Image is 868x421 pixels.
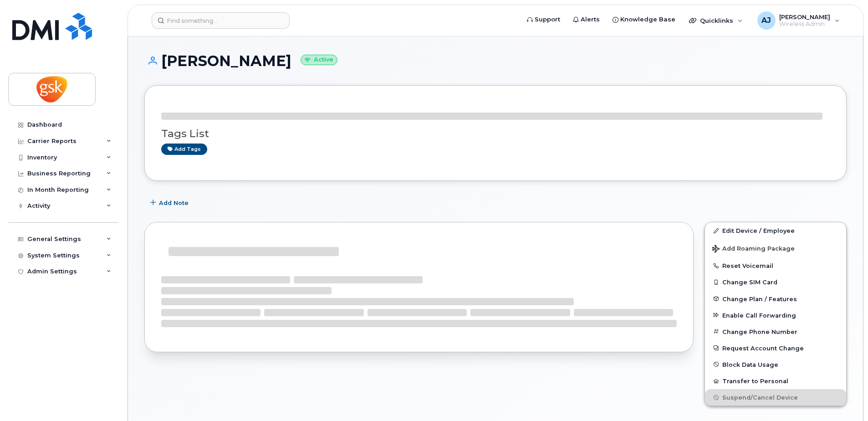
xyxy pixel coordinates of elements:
[705,291,846,307] button: Change Plan / Features
[705,257,846,274] button: Reset Voicemail
[144,53,847,69] h1: [PERSON_NAME]
[722,295,797,302] span: Change Plan / Features
[705,239,846,257] button: Add Roaming Package
[722,312,796,318] span: Enable Call Forwarding
[161,128,830,139] h3: Tags List
[712,245,795,254] span: Add Roaming Package
[705,307,846,323] button: Enable Call Forwarding
[705,323,846,340] button: Change Phone Number
[705,274,846,290] button: Change SIM Card
[144,195,196,211] button: Add Note
[161,144,207,155] a: Add tags
[705,389,846,406] button: Suspend/Cancel Device
[705,356,846,373] button: Block Data Usage
[705,373,846,389] button: Transfer to Personal
[301,55,337,65] small: Active
[722,394,798,401] span: Suspend/Cancel Device
[159,199,189,207] span: Add Note
[705,340,846,356] button: Request Account Change
[705,222,846,239] a: Edit Device / Employee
